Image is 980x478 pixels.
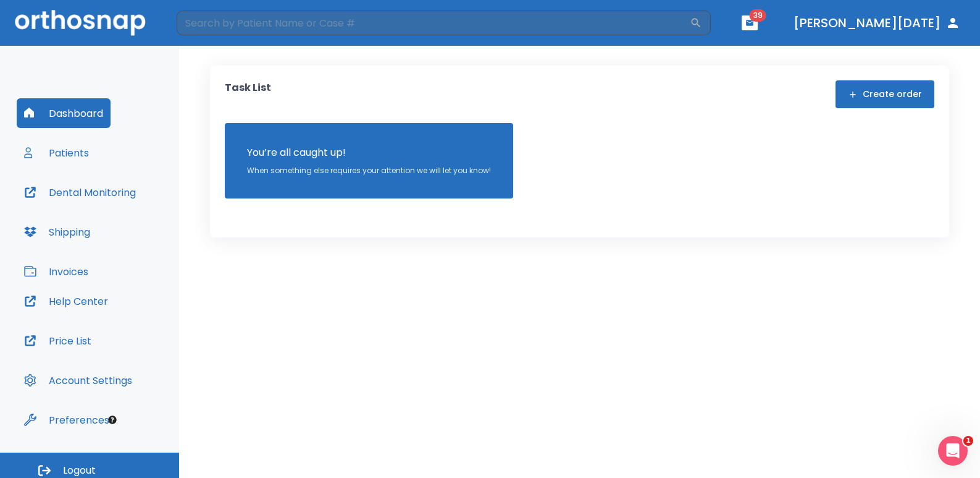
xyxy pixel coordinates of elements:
[17,177,143,207] button: Dental Monitoring
[17,257,96,286] button: Invoices
[15,10,146,35] img: Orthosnap
[938,436,968,466] iframe: Intercom live chat
[17,365,140,395] button: Account Settings
[107,414,118,425] div: Tooltip anchor
[225,80,271,108] p: Task List
[750,9,766,22] span: 39
[789,12,965,34] button: [PERSON_NAME][DATE]
[963,436,973,446] span: 1
[17,405,117,435] button: Preferences
[17,138,96,168] button: Patients
[247,165,491,176] p: When something else requires your attention we will let you know!
[17,98,111,128] button: Dashboard
[177,11,690,35] input: Search by Patient Name or Case #
[17,326,99,356] button: Price List
[63,464,96,477] span: Logout
[247,145,491,160] p: You’re all caught up!
[836,80,934,108] button: Create order
[17,286,115,316] button: Help Center
[17,217,98,247] button: Shipping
